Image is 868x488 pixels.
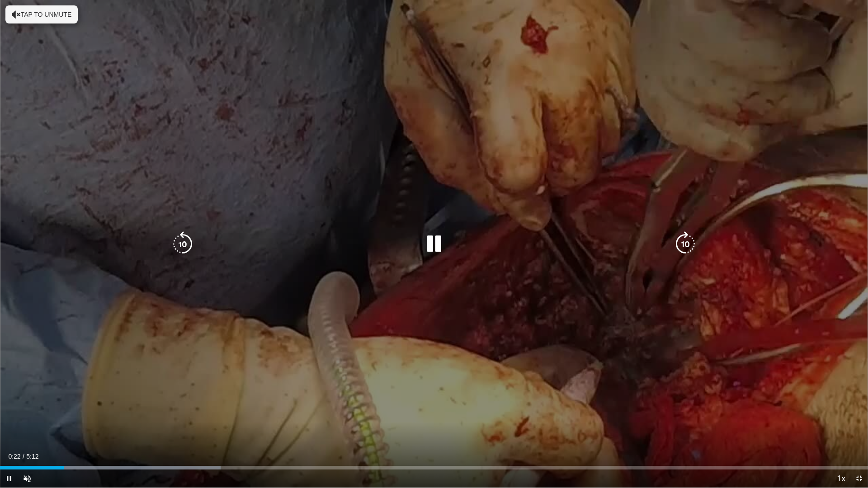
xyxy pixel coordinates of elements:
button: Exit Fullscreen [850,469,868,488]
span: 0:22 [8,453,20,460]
button: Playback Rate [832,469,850,488]
button: Unmute [18,469,36,488]
span: / [23,453,24,460]
span: 5:12 [26,453,38,460]
button: Tap to unmute [5,5,78,23]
